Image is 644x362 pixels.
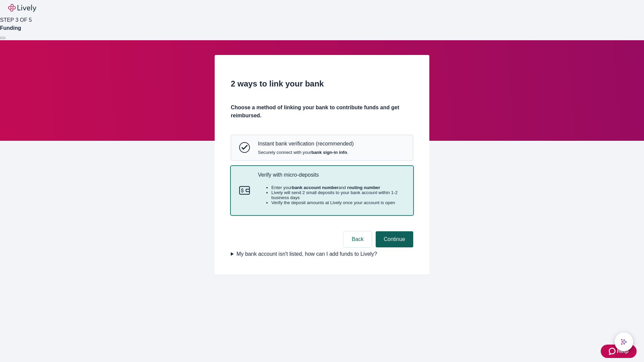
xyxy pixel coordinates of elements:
strong: routing number [347,185,380,190]
svg: Micro-deposits [239,185,250,196]
span: Help [617,347,629,355]
li: Verify the deposit amounts at Lively once your account is open [271,200,405,205]
h2: 2 ways to link your bank [231,78,413,90]
img: Lively [8,4,36,12]
summary: My bank account isn't listed, how can I add funds to Lively? [231,250,413,258]
strong: bank account number [292,185,339,190]
button: Continue [376,231,413,247]
li: Enter your and [271,185,405,190]
button: Zendesk support iconHelp [601,345,637,358]
h4: Choose a method of linking your bank to contribute funds and get reimbursed. [231,104,413,120]
p: Instant bank verification (recommended) [258,140,354,147]
li: Lively will send 2 small deposits to your bank account within 1-2 business days [271,190,405,200]
svg: Lively AI Assistant [621,339,627,345]
svg: Instant bank verification [239,142,250,153]
button: Instant bank verificationInstant bank verification (recommended)Securely connect with yourbank si... [231,135,413,160]
svg: Zendesk support icon [609,347,617,355]
button: chat [614,333,633,351]
span: Securely connect with your . [258,150,354,155]
button: Micro-depositsVerify with micro-depositsEnter yourbank account numberand routing numberLively wil... [231,166,413,215]
p: Verify with micro-deposits [258,172,405,178]
button: Back [343,231,372,247]
strong: bank sign-in info [311,150,347,155]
